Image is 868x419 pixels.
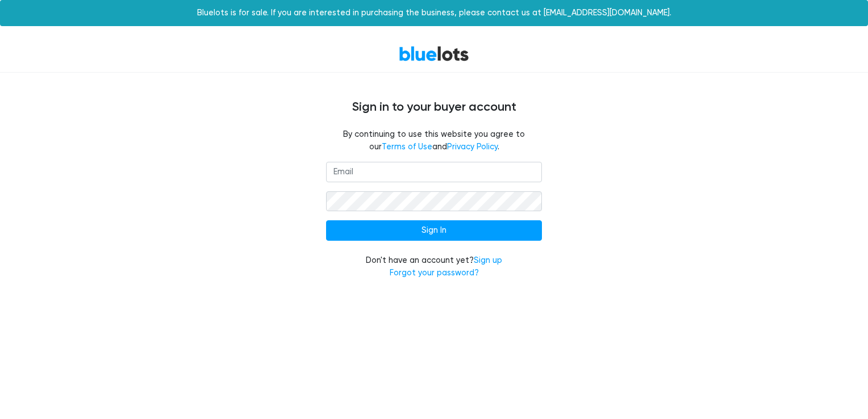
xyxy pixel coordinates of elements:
[93,100,775,115] h4: Sign in to your buyer account
[326,220,542,241] input: Sign In
[382,142,432,152] a: Terms of Use
[326,128,542,153] fieldset: By continuing to use this website you agree to our and .
[399,45,469,62] a: BlueLots
[390,268,479,278] a: Forgot your password?
[326,162,542,182] input: Email
[447,142,498,152] a: Privacy Policy
[326,254,542,279] div: Don't have an account yet?
[474,255,502,265] a: Sign up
